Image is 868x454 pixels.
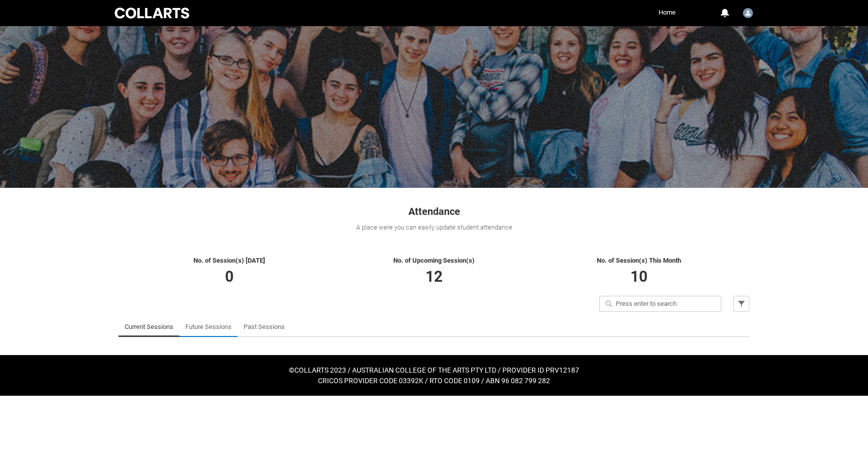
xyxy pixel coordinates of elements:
a: Home [656,5,678,20]
span: 12 [425,268,443,285]
input: Press enter to search [599,296,721,312]
a: Future Sessions [185,317,232,337]
span: No. of Upcoming Session(s) [393,257,475,264]
span: No. of Session(s) This Month [597,257,681,264]
li: Future Sessions [179,317,238,337]
li: Current Sessions [119,317,179,337]
li: Past Sessions [238,317,291,337]
img: Alexia.Cameron [743,8,753,18]
a: Past Sessions [244,317,285,337]
button: User Profile Alexia.Cameron [740,4,755,20]
span: Attendance [408,205,460,217]
span: No. of Session(s) [DATE] [193,257,265,264]
button: Filter [733,296,749,312]
span: 0 [225,268,234,285]
div: A place were you can easily update student attendance [119,222,749,233]
a: Current Sessions [125,317,173,337]
span: 10 [630,268,647,285]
